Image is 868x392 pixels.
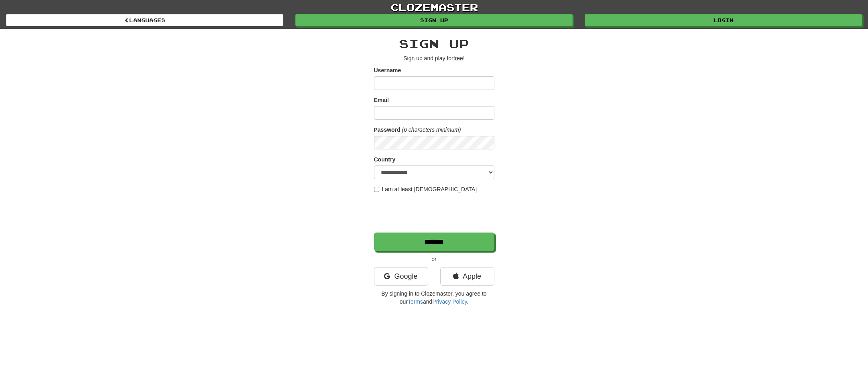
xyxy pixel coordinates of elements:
label: I am at least [DEMOGRAPHIC_DATA] [374,185,477,193]
a: Languages [6,14,283,26]
a: Login [585,14,862,26]
p: or [374,255,494,263]
a: Apple [440,267,494,286]
label: Email [374,96,389,104]
h2: Sign up [374,37,494,50]
a: Terms [408,298,423,305]
label: Username [374,66,401,74]
input: I am at least [DEMOGRAPHIC_DATA] [374,187,379,192]
label: Password [374,126,400,134]
em: (6 characters minimum) [402,127,461,133]
a: Google [374,267,428,286]
a: Sign up [295,14,573,26]
a: Privacy Policy [432,298,467,305]
p: By signing in to Clozemaster, you agree to our and . [374,290,494,306]
p: Sign up and play for ! [374,54,494,62]
label: Country [374,155,396,163]
iframe: reCAPTCHA [374,197,496,229]
u: free [453,55,463,61]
